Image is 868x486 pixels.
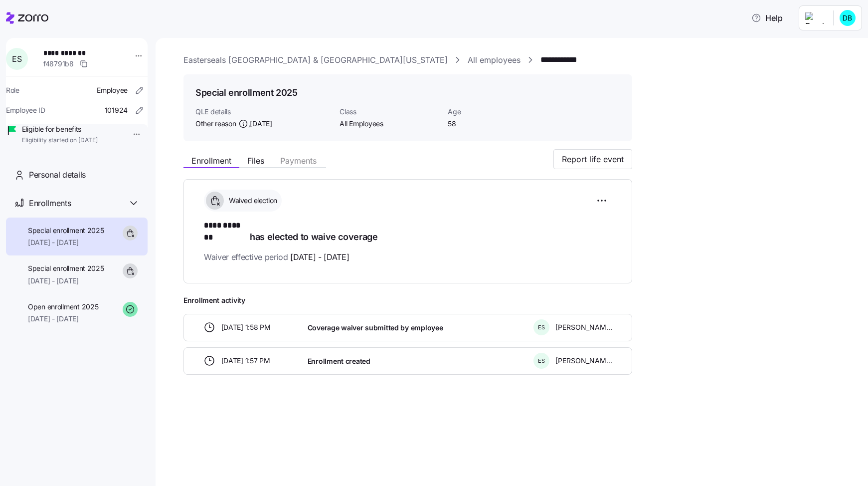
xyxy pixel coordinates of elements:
img: Employer logo [805,12,825,24]
span: f48791b8 [43,59,74,69]
span: Age [448,107,548,117]
span: [PERSON_NAME] [555,322,612,332]
span: Open enrollment 2025 [28,302,98,312]
span: [DATE] - [DATE] [28,238,104,247]
img: 6cf4ab3562a6093f632593d54b9b8613 [840,10,856,26]
span: [DATE] [250,119,272,129]
button: Help [743,8,791,28]
span: Class [340,107,440,117]
span: E S [12,55,21,63]
span: [DATE] - [DATE] [28,314,98,324]
span: Special enrollment 2025 [28,263,104,273]
span: Role [6,85,19,95]
span: Payments [280,157,317,165]
span: [DATE] - [DATE] [28,276,104,286]
span: Enrollment created [308,356,370,366]
span: Report life event [562,153,624,165]
span: Help [751,12,783,24]
span: All Employees [340,119,440,129]
span: E S [538,358,545,364]
span: [DATE] - [DATE] [290,251,349,263]
h1: Special enrollment 2025 [195,86,298,99]
span: Eligibility started on [DATE] [22,136,98,145]
span: 101924 [105,105,128,115]
span: Waiver effective period [204,251,349,263]
span: 58 [448,119,548,129]
span: [DATE] 1:58 PM [221,322,271,332]
span: Enrollment activity [183,295,632,305]
span: Enrollment [191,157,231,165]
span: [PERSON_NAME] [555,356,612,366]
span: Eligible for benefits [22,124,98,134]
span: Employee [97,85,128,95]
a: All employees [468,54,521,66]
span: Enrollments [29,197,71,210]
span: [DATE] 1:57 PM [221,356,270,366]
span: Personal details [29,169,86,181]
span: Special enrollment 2025 [28,226,104,236]
span: Coverage waiver submitted by employee [308,323,443,333]
span: QLE details [195,107,332,117]
span: Employee ID [6,105,45,115]
h1: has elected to waive coverage [204,220,612,243]
span: Waived election [226,196,277,206]
span: Files [247,157,264,165]
a: Easterseals [GEOGRAPHIC_DATA] & [GEOGRAPHIC_DATA][US_STATE] [183,54,448,66]
span: E S [538,325,545,330]
button: Report life event [553,149,632,169]
span: Other reason , [195,119,272,129]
